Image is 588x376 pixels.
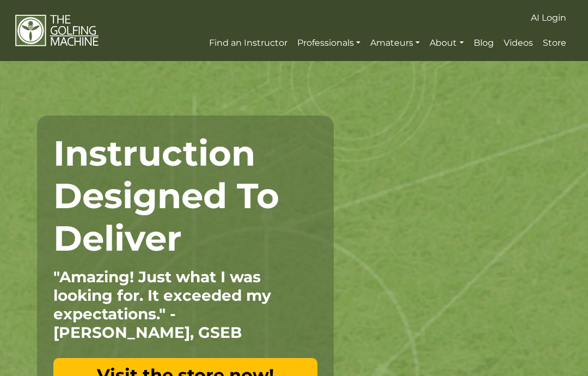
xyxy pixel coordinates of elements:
[504,38,533,48] span: Videos
[528,8,569,28] a: AI Login
[474,38,494,48] span: Blog
[367,33,422,53] a: Amateurs
[295,33,363,53] a: Professionals
[501,33,536,53] a: Videos
[53,268,317,342] p: "Amazing! Just what I was looking for. It exceeded my expectations." - [PERSON_NAME], GSEB
[209,38,287,48] span: Find an Instructor
[540,33,569,53] a: Store
[15,14,99,46] img: The Golfing Machine
[206,33,290,53] a: Find an Instructor
[471,33,497,53] a: Blog
[531,13,566,23] span: AI Login
[53,132,317,259] h1: Instruction Designed To Deliver
[427,33,466,53] a: About
[543,38,566,48] span: Store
